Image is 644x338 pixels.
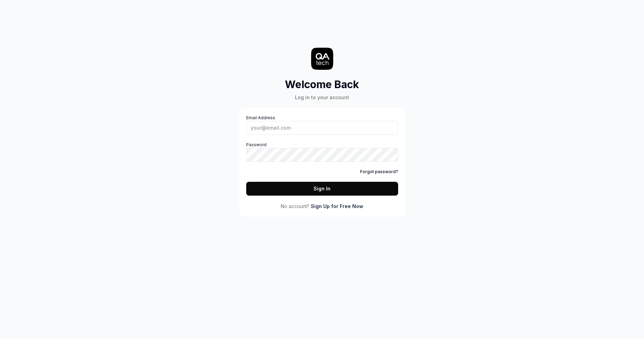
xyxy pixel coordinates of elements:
[285,77,359,92] h2: Welcome Back
[246,121,398,135] input: Email Address
[360,169,398,175] a: Forgot password?
[246,148,398,162] input: Password
[285,94,359,101] div: Log in to your account
[246,142,398,162] label: Password
[246,115,398,135] label: Email Address
[311,203,363,210] a: Sign Up for Free Now
[246,182,398,196] button: Sign In
[281,203,309,210] span: No account?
